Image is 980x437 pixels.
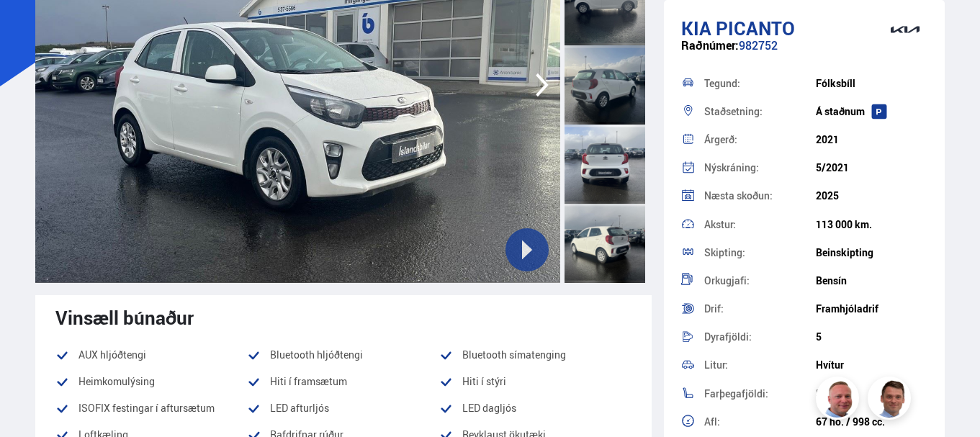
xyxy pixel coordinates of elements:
div: Farþegafjöldi: [704,389,816,399]
div: 5 [816,331,927,343]
div: 982752 [681,39,927,67]
img: FbJEzSuNWCJXmdc-.webp [870,379,913,422]
div: Vinsæll búnaður [55,307,632,328]
div: 5/2021 [816,162,927,174]
div: 67 hö. / 998 cc. [816,416,927,428]
li: AUX hljóðtengi [55,346,248,364]
button: Open LiveChat chat widget [12,6,55,49]
div: Skipting: [704,248,816,258]
div: Nýskráning: [704,163,816,173]
div: Árgerð: [704,135,816,145]
span: Raðnúmer: [681,37,739,53]
li: Heimkomulýsing [55,373,248,390]
div: Beinskipting [816,247,927,258]
div: 113 000 km. [816,219,927,230]
div: Tegund: [704,78,816,89]
div: Akstur: [704,220,816,230]
div: 2025 [816,190,927,202]
div: Orkugjafi: [704,276,816,286]
li: LED dagljós [439,400,631,417]
div: Framhjóladrif [816,303,927,315]
div: 2021 [816,134,927,145]
img: brand logo [876,7,934,52]
div: Næsta skoðun: [704,191,816,201]
li: Bluetooth hljóðtengi [247,346,439,364]
li: LED afturljós [247,400,439,417]
div: Fólksbíll [816,78,927,89]
span: Kia [681,15,711,41]
div: Hvítur [816,359,927,371]
li: Bluetooth símatenging [439,346,631,364]
div: Á staðnum [816,106,927,117]
div: Litur: [704,360,816,370]
img: siFngHWaQ9KaOqBr.png [818,379,861,422]
div: Bensín [816,275,927,287]
li: ISOFIX festingar í aftursætum [55,400,248,417]
div: Afl: [704,417,816,427]
li: Hiti í framsætum [247,373,439,390]
li: Hiti í stýri [439,373,631,390]
div: Dyrafjöldi: [704,332,816,342]
div: Staðsetning: [704,107,816,117]
span: Picanto [716,15,795,41]
div: Drif: [704,304,816,314]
